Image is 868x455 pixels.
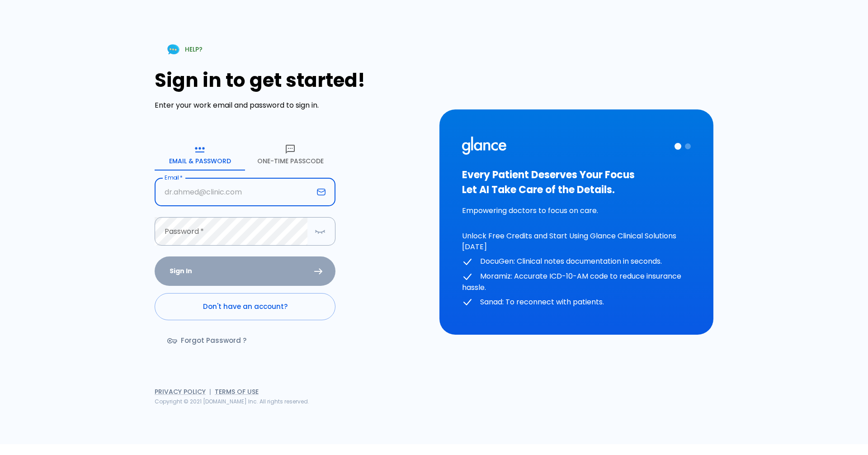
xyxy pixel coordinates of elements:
[155,398,309,405] span: Copyright © 2021 [DOMAIN_NAME] Inc. All rights reserved.
[462,231,691,252] p: Unlock Free Credits and Start Using Glance Clinical Solutions [DATE]
[155,138,245,171] button: Email & Password
[165,42,181,57] img: Chat Support
[215,387,259,396] a: Terms of Use
[462,256,691,267] p: DocuGen: Clinical notes documentation in seconds.
[462,297,691,308] p: Sanad: To reconnect with patients.
[245,138,335,171] button: One-Time Passcode
[155,100,429,111] p: Enter your work email and password to sign in.
[155,178,313,206] input: dr.ahmed@clinic.com
[155,69,429,91] h1: Sign in to get started!
[155,387,206,396] a: Privacy Policy
[155,293,335,320] a: Don't have an account?
[209,387,211,396] span: |
[155,38,213,61] a: HELP?
[462,271,691,293] p: Moramiz: Accurate ICD-10-AM code to reduce insurance hassle.
[462,167,691,197] h3: Every Patient Deserves Your Focus Let AI Take Care of the Details.
[462,205,691,216] p: Empowering doctors to focus on care.
[155,327,261,354] a: Forgot Password ?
